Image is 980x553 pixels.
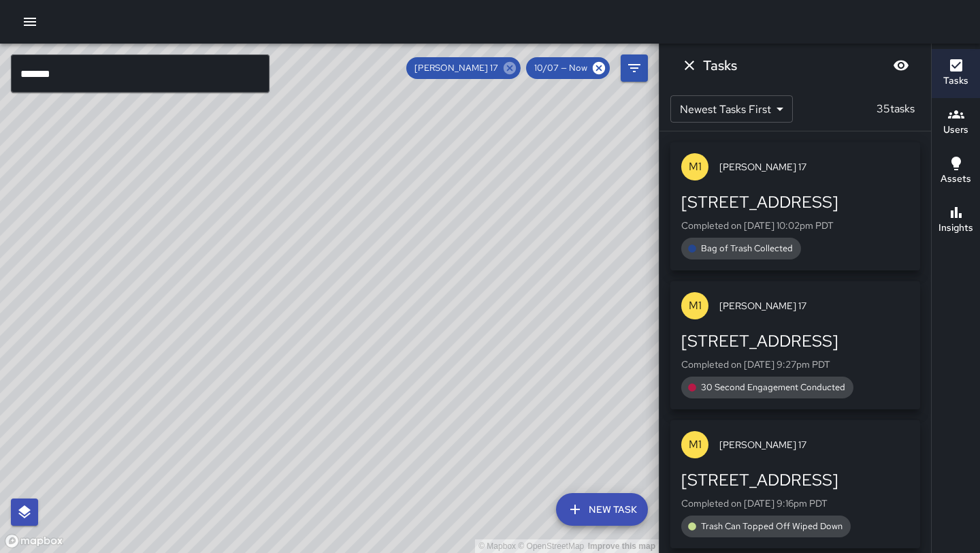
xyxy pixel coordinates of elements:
span: 30 Second Engagement Conducted [693,381,853,394]
p: M1 [689,298,702,314]
div: Newest Tasks First [670,95,793,123]
button: Dismiss [676,52,703,79]
p: M1 [689,437,702,453]
h6: Assets [941,172,971,187]
button: Insights [932,196,980,245]
button: New Task [556,493,648,526]
div: [STREET_ADDRESS] [681,330,909,352]
button: Assets [932,147,980,196]
button: M1[PERSON_NAME] 17[STREET_ADDRESS]Completed on [DATE] 9:27pm PDT30 Second Engagement Conducted [670,281,920,409]
p: Completed on [DATE] 9:27pm PDT [681,358,909,371]
p: Completed on [DATE] 9:16pm PDT [681,496,909,510]
h6: Tasks [943,74,968,89]
h6: Insights [938,221,973,236]
span: Trash Can Topped Off Wiped Down [693,520,851,533]
div: [STREET_ADDRESS] [681,191,909,213]
p: 35 tasks [871,101,920,117]
p: M1 [689,159,702,175]
span: [PERSON_NAME] 17 [406,61,506,75]
span: [PERSON_NAME] 17 [719,299,909,313]
div: [PERSON_NAME] 17 [406,57,521,79]
div: 10/07 — Now [526,57,610,79]
button: M1[PERSON_NAME] 17[STREET_ADDRESS]Completed on [DATE] 9:16pm PDTTrash Can Topped Off Wiped Down [670,420,920,548]
button: M1[PERSON_NAME] 17[STREET_ADDRESS]Completed on [DATE] 10:02pm PDTBag of Trash Collected [670,142,920,270]
button: Tasks [932,49,980,98]
span: 10/07 — Now [526,61,595,75]
h6: Tasks [703,54,737,76]
button: Filters [621,54,648,82]
button: Blur [887,52,915,79]
button: Users [932,98,980,147]
p: Completed on [DATE] 10:02pm PDT [681,219,909,232]
div: [STREET_ADDRESS] [681,469,909,491]
span: [PERSON_NAME] 17 [719,160,909,174]
span: [PERSON_NAME] 17 [719,438,909,452]
span: Bag of Trash Collected [693,242,801,255]
h6: Users [943,123,968,138]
